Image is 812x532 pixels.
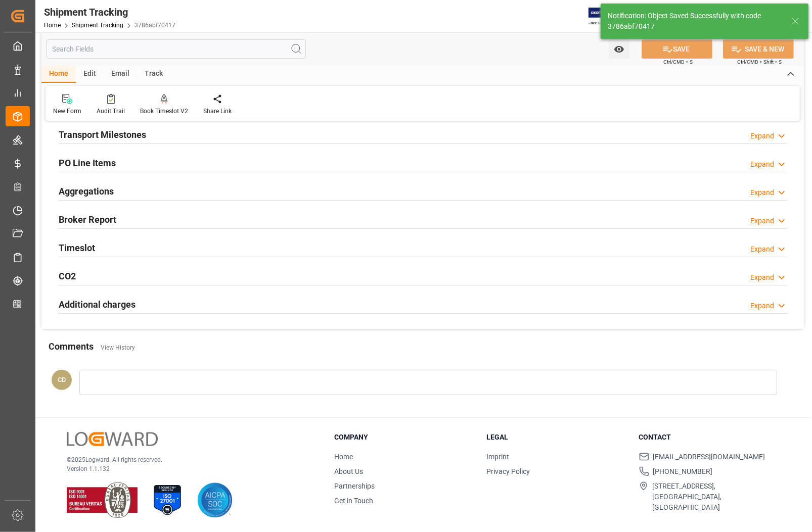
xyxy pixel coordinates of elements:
[486,453,509,461] a: Imprint
[104,66,137,83] div: Email
[486,467,530,475] a: Privacy Policy
[44,5,175,20] div: Shipment Tracking
[72,22,123,29] a: Shipment Tracking
[750,301,774,311] div: Expand
[653,452,765,462] span: [EMAIL_ADDRESS][DOMAIN_NAME]
[67,432,158,447] img: Logward Logo
[723,39,794,59] button: SAVE & NEW
[58,376,66,383] span: CD
[750,244,774,255] div: Expand
[67,482,138,518] img: ISO 9001 & ISO 14001 Certification
[67,464,309,473] p: Version 1.1.132
[750,272,774,283] div: Expand
[653,466,713,477] span: [PHONE_NUMBER]
[486,432,626,443] h3: Legal
[197,482,233,518] img: AICPA SOC
[44,22,61,29] a: Home
[334,467,363,475] a: About Us
[639,432,779,443] h3: Contact
[652,481,779,513] span: [STREET_ADDRESS], [GEOGRAPHIC_DATA], [GEOGRAPHIC_DATA]
[59,184,114,198] h2: Aggregations
[334,497,373,505] a: Get in Touch
[334,453,353,461] a: Home
[334,482,375,490] a: Partnerships
[750,216,774,226] div: Expand
[750,187,774,198] div: Expand
[203,107,232,116] div: Share Link
[589,8,623,25] img: Exertis%20JAM%20-%20Email%20Logo.jpg_1722504956.jpg
[47,39,306,59] input: Search Fields
[49,340,94,353] h2: Comments
[59,128,146,141] h2: Transport Milestones
[53,107,81,116] div: New Form
[609,39,629,59] button: open menu
[737,58,782,66] span: Ctrl/CMD + Shift + S
[101,344,135,351] a: View History
[334,432,474,443] h3: Company
[608,11,782,32] div: Notification: Object Saved Successfully with code 3786abf70417
[140,107,188,116] div: Book Timeslot V2
[67,455,309,464] p: © 2025 Logward. All rights reserved.
[642,39,712,59] button: SAVE
[663,58,693,66] span: Ctrl/CMD + S
[59,241,95,255] h2: Timeslot
[59,269,76,283] h2: CO2
[59,213,116,226] h2: Broker Report
[137,66,170,83] div: Track
[59,156,116,170] h2: PO Line Items
[59,298,136,311] h2: Additional charges
[750,159,774,170] div: Expand
[750,131,774,141] div: Expand
[41,66,76,83] div: Home
[97,107,125,116] div: Audit Trail
[150,482,185,518] img: ISO 27001 Certification
[76,66,104,83] div: Edit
